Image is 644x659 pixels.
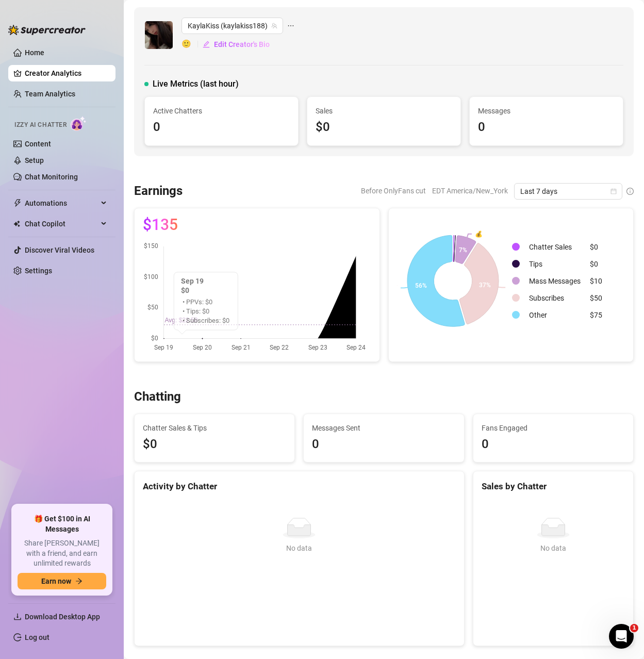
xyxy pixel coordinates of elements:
span: Messages [478,105,615,117]
span: Fans Engaged [482,422,625,434]
a: Content [25,140,51,148]
a: Chat Monitoring [25,173,78,181]
span: Chatter Sales & Tips [143,422,286,434]
span: Sales [316,105,452,117]
span: Last 7 days [520,184,616,199]
span: Active Chatters [153,105,290,117]
div: 0 [478,118,615,137]
td: Chatter Sales [525,239,585,255]
h3: Chatting [134,389,181,405]
img: KaylaKiss [145,21,173,49]
a: Home [25,48,44,57]
span: info-circle [626,188,634,195]
img: AI Chatter [71,116,87,131]
a: Settings [25,267,52,275]
h3: Earnings [134,183,183,200]
div: Activity by Chatter [143,480,456,493]
span: $135 [143,217,178,233]
span: team [271,23,277,29]
span: $0 [143,435,286,454]
a: Setup [25,156,44,164]
div: $0 [590,258,602,270]
div: $50 [590,292,602,304]
div: Sales by Chatter [482,480,625,493]
span: Messages Sent [312,422,455,434]
span: Izzy AI Chatter [14,120,67,130]
span: EDT America/New_York [432,183,508,199]
span: calendar [610,188,617,194]
td: Subscribes [525,290,585,306]
span: Live Metrics (last hour) [153,78,239,90]
div: 0 [312,435,455,454]
div: $0 [316,118,452,137]
span: download [13,613,22,621]
td: Tips [525,256,585,272]
img: Chat Copilot [13,220,20,227]
text: 💰 [475,230,483,238]
span: thunderbolt [13,199,22,207]
td: Other [525,307,585,323]
button: Edit Creator's Bio [202,36,270,53]
a: Log out [25,633,49,641]
span: Before OnlyFans cut [361,183,426,199]
span: Chat Copilot [25,216,98,232]
a: Creator Analytics [25,65,107,81]
td: Mass Messages [525,273,585,289]
iframe: Intercom live chat [609,624,634,649]
span: Share [PERSON_NAME] with a friend, and earn unlimited rewards [18,538,106,569]
span: KaylaKiss (kaylakiss188) [188,18,277,34]
span: Download Desktop App [25,613,100,621]
a: Discover Viral Videos [25,246,94,254]
span: Earn now [41,577,71,585]
span: Automations [25,195,98,211]
span: edit [203,41,210,48]
div: 0 [153,118,290,137]
a: Team Analytics [25,90,75,98]
div: No data [486,542,621,554]
span: 🙂 [181,38,202,51]
div: No data [147,542,452,554]
button: Earn nowarrow-right [18,573,106,589]
img: logo-BBDzfeDw.svg [8,25,86,35]
div: $10 [590,275,602,287]
span: Edit Creator's Bio [214,40,270,48]
div: 0 [482,435,625,454]
span: arrow-right [75,578,82,585]
span: 1 [630,624,638,632]
div: $0 [590,241,602,253]
div: $75 [590,309,602,321]
span: 🎁 Get $100 in AI Messages [18,514,106,534]
span: ellipsis [287,18,294,34]
text: 👤 [508,284,516,291]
